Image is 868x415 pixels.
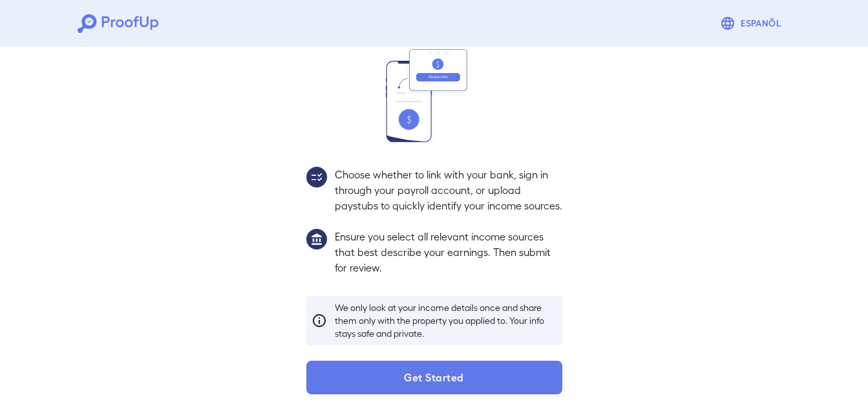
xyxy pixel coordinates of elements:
button: Espanõl [715,10,790,36]
p: Choose whether to link with your bank, sign in through your payroll account, or upload paystubs t... [335,167,562,213]
img: group1.svg [306,229,327,250]
button: Get Started [306,361,562,394]
p: We only look at your income details once and share them only with the property you applied to. Yo... [335,301,557,340]
img: group2.svg [306,167,327,187]
img: transfer_money.svg [386,49,483,142]
p: Ensure you select all relevant income sources that best describe your earnings. Then submit for r... [335,229,562,275]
